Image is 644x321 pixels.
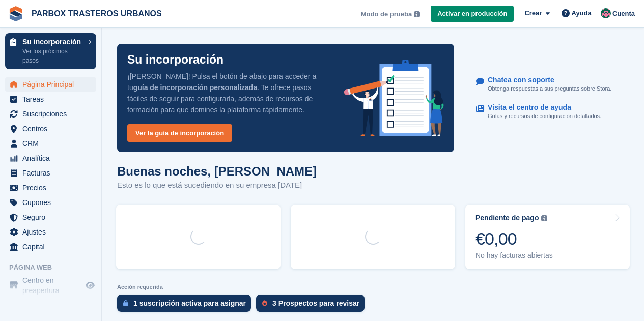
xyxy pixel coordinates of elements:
[117,164,317,178] h1: Buenas noches, [PERSON_NAME]
[5,122,96,136] a: menu
[22,136,83,151] span: CRM
[361,9,412,19] span: Modo de prueba
[22,77,83,92] span: Página Principal
[127,54,223,66] p: Su incorporación
[476,98,619,126] a: Visita el centro de ayuda Guías y recursos de configuración detallados.
[22,151,83,165] span: Analítica
[437,9,507,19] span: Activar en producción
[5,225,96,239] a: menu
[572,8,592,18] span: Ayuda
[414,11,420,17] img: icon-info-grey-7440780725fd019a000dd9b08b2336e03edf1995a4989e88bcd33f0948082b44.svg
[22,210,83,224] span: Seguro
[5,181,96,195] a: menu
[117,284,629,290] p: Acción requerida
[22,47,83,65] p: Ver los próximos pasos
[22,181,83,195] span: Precios
[22,122,83,136] span: Centros
[488,84,611,93] p: Obtenga respuestas a sus preguntas sobre Stora.
[488,112,601,121] p: Guías y recursos de configuración detallados.
[256,295,370,317] a: 3 Prospectos para revisar
[22,92,83,106] span: Tareas
[612,9,635,19] span: Cuenta
[22,195,83,210] span: Cupones
[5,107,96,121] a: menu
[127,71,328,115] p: ¡[PERSON_NAME]! Pulsa el botón de abajo para acceder a tu . Te ofrece pasos fáciles de seguir par...
[8,6,23,21] img: stora-icon-8386f47178a22dfd0bd8f6a31ec36ba5ce8667c1dd55bd0f319d3a0aa187defe.svg
[27,5,166,22] a: PARBOX TRASTEROS URBANOS
[9,262,101,273] span: Página web
[22,275,83,296] span: Centro en preapertura
[5,275,96,296] a: menú
[5,210,96,224] a: menu
[5,33,96,69] a: Su incorporación Ver los próximos pasos
[541,215,547,221] img: icon-info-grey-7440780725fd019a000dd9b08b2336e03edf1995a4989e88bcd33f0948082b44.svg
[5,195,96,210] a: menu
[22,38,83,45] p: Su incorporación
[5,240,96,254] a: menu
[431,6,514,22] a: Activar en producción
[5,151,96,165] a: menu
[475,228,553,249] div: €0,00
[488,103,593,112] p: Visita el centro de ayuda
[5,92,96,106] a: menu
[344,60,444,136] img: onboarding-info-6c161a55d2c0e0a8cae90662b2fe09162a5109e8cc188191df67fb4f79e88e88.svg
[476,71,619,99] a: Chatea con soporte Obtenga respuestas a sus preguntas sobre Stora.
[524,8,542,18] span: Crear
[5,166,96,180] a: menu
[5,136,96,151] a: menu
[22,240,83,254] span: Capital
[22,166,83,180] span: Facturas
[84,279,96,291] a: Vista previa de la tienda
[117,180,317,191] p: Esto es lo que está sucediendo en su empresa [DATE]
[123,300,128,306] img: active_subscription_to_allocate_icon-d502201f5373d7db506a760aba3b589e785aa758c864c3986d89f69b8ff3...
[475,251,553,260] div: No hay facturas abiertas
[22,225,83,239] span: Ajustes
[133,299,246,307] div: 1 suscripción activa para asignar
[117,295,256,317] a: 1 suscripción activa para asignar
[475,214,539,222] div: Pendiente de pago
[488,76,603,84] p: Chatea con soporte
[465,205,630,269] a: Pendiente de pago €0,00 No hay facturas abiertas
[5,77,96,92] a: menu
[127,124,232,142] a: Ver la guía de incorporación
[262,300,267,306] img: prospect-51fa495bee0391a8d652442698ab0144808aea92771e9ea1ae160a38d050c398.svg
[22,107,83,121] span: Suscripciones
[601,8,611,18] img: Jose Manuel
[272,299,359,307] div: 3 Prospectos para revisar
[133,83,258,92] strong: guía de incorporación personalizada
